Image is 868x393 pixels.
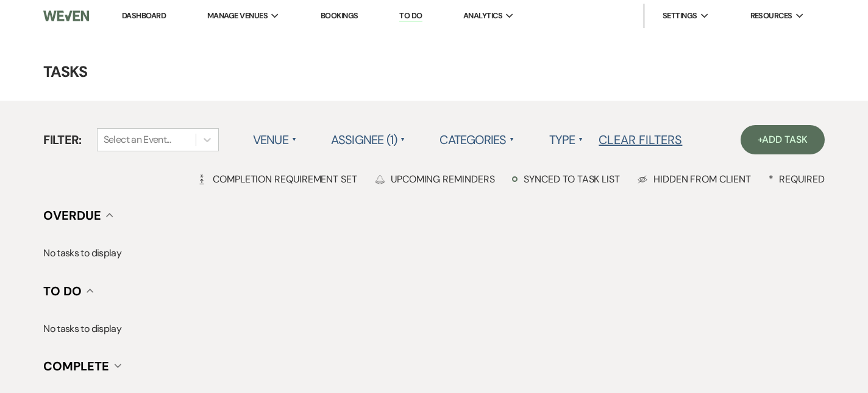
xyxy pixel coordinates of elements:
div: Select an Event... [104,132,171,147]
span: Resources [750,10,792,22]
a: +Add Task [741,125,825,154]
button: Overdue [43,209,113,222]
div: Synced to task list [512,173,619,186]
span: ▲ [400,135,405,145]
div: Upcoming Reminders [375,173,495,186]
div: Required [769,173,825,186]
a: Bookings [321,10,358,21]
label: Assignee (1) [331,129,406,151]
img: Weven Logo [43,3,89,29]
span: ▲ [578,135,583,145]
span: Complete [43,358,109,374]
button: Complete [43,360,121,372]
label: Categories [439,129,514,151]
label: Type [549,129,584,151]
p: No tasks to display [43,245,825,261]
span: ▲ [292,135,297,145]
a: Dashboard [122,10,166,21]
div: Completion Requirement Set [197,173,357,186]
span: Manage Venues [207,10,268,22]
span: Add Task [762,133,807,146]
span: Filter: [43,131,82,149]
span: Overdue [43,207,101,223]
button: Clear Filters [599,134,682,146]
p: No tasks to display [43,321,825,337]
span: Settings [663,10,697,22]
a: To Do [399,10,422,22]
span: ▲ [510,135,514,145]
button: To Do [43,285,94,297]
span: To Do [43,283,82,299]
span: Analytics [463,10,502,22]
label: Venue [253,129,297,151]
div: Hidden from Client [638,173,751,186]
